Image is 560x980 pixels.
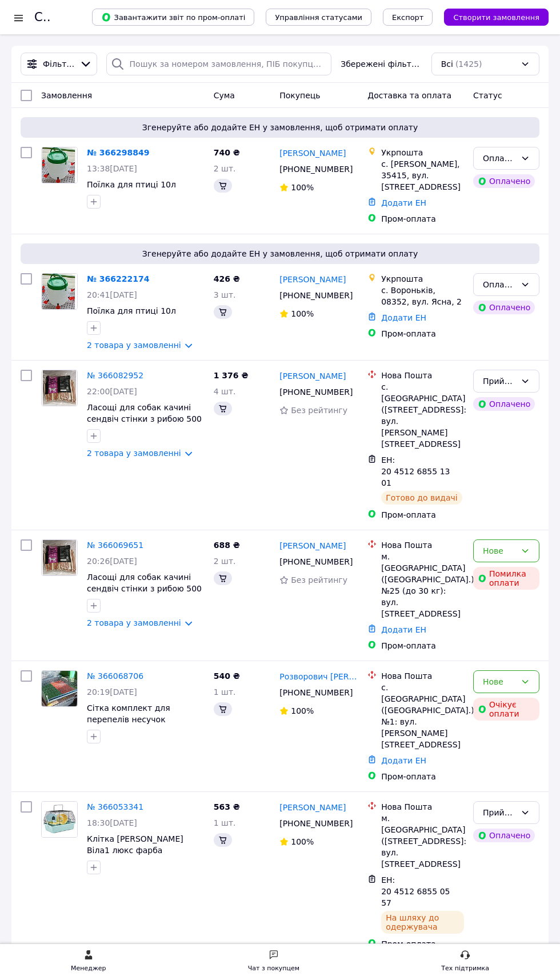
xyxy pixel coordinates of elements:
span: 100% [291,183,314,192]
span: 426 ₴ [214,274,240,283]
div: Нова Пошта [381,539,464,551]
span: Згенеруйте або додайте ЕН у замовлення, щоб отримати оплату [25,122,535,133]
div: Нова Пошта [381,801,464,813]
img: Фото товару [42,540,77,575]
div: [PHONE_NUMBER] [277,384,350,400]
span: 3 шт. [214,290,236,299]
a: 2 товара у замовленні [87,341,181,350]
div: Пром-оплата [381,640,464,651]
span: 20:26[DATE] [87,557,137,566]
div: Оплачено [483,278,516,291]
a: Поїлка для птиці 10л [87,306,176,315]
span: 2 шт. [214,164,236,173]
span: 18:30[DATE] [87,818,137,827]
span: Завантажити звіт по пром-оплаті [101,12,245,22]
span: 688 ₴ [214,541,240,550]
a: Створити замовлення [433,12,549,21]
div: Пром-оплата [381,213,464,225]
a: 2 товара у замовленні [87,449,181,458]
span: Експорт [392,13,424,22]
span: 1 шт. [214,818,236,827]
div: [PHONE_NUMBER] [277,161,350,177]
span: Cума [214,91,235,100]
a: [PERSON_NAME] [279,274,346,285]
div: Оплачено [473,829,535,842]
div: Оплачено [473,301,535,314]
div: На шляху до одержувача [381,911,464,934]
div: м. [GEOGRAPHIC_DATA] ([STREET_ADDRESS]: вул. [STREET_ADDRESS] [381,813,464,870]
span: Сітка комплект для перепелів несучок 91*59*28см сітка 1.8мм [87,703,187,735]
div: Оплачено [473,397,535,411]
a: [PERSON_NAME] [279,147,346,159]
a: Клітка [PERSON_NAME] Віла1 люкс фарба 335х225х227 [87,834,183,866]
a: Додати ЕН [381,198,426,207]
div: Менеджер [71,963,106,974]
a: Ласощі для собак качині сендвіч стінки з рибою 500 гр [87,573,202,605]
span: Доставка та оплата [367,91,451,100]
div: Помилка оплати [473,567,539,590]
div: с. [GEOGRAPHIC_DATA] ([STREET_ADDRESS]: вул. [PERSON_NAME][STREET_ADDRESS] [381,381,464,450]
span: Створити замовлення [453,13,539,22]
span: 740 ₴ [214,148,240,157]
span: 563 ₴ [214,802,240,811]
span: 13:38[DATE] [87,164,137,173]
span: Замовлення [41,91,92,100]
div: Чат з покупцем [248,963,299,974]
div: [PHONE_NUMBER] [277,685,350,701]
a: Додати ЕН [381,756,426,765]
a: Фото товару [41,801,78,838]
img: Фото товару [42,802,77,837]
a: № 366068706 [87,671,143,681]
span: 1 шт. [214,687,236,697]
span: Покупець [279,91,320,100]
div: Оплачено [483,152,516,165]
a: № 366222174 [87,274,149,283]
a: Фото товару [41,147,78,183]
span: 4 шт. [214,387,236,396]
span: 20:19[DATE] [87,687,137,697]
img: Фото товару [42,274,77,309]
span: 22:00[DATE] [87,387,137,396]
a: № 366082952 [87,371,143,380]
span: 100% [291,309,314,318]
span: Фільтри [43,58,75,70]
div: Прийнято [483,375,516,387]
div: с. Вороньків, 08352, вул. Ясна, 2 [381,285,464,307]
img: Фото товару [42,671,77,706]
a: Фото товару [41,273,78,310]
span: 2 шт. [214,557,236,566]
div: с. [GEOGRAPHIC_DATA] ([GEOGRAPHIC_DATA].), №1: вул. [PERSON_NAME][STREET_ADDRESS] [381,682,464,750]
h1: Список замовлень [34,10,150,24]
a: [PERSON_NAME] [279,802,346,813]
span: 20:41[DATE] [87,290,137,299]
div: Нова Пошта [381,370,464,381]
button: Завантажити звіт по пром-оплаті [92,9,254,26]
input: Пошук за номером замовлення, ПІБ покупця, номером телефону, Email, номером накладної [106,53,332,75]
div: [PHONE_NUMBER] [277,815,350,831]
span: ЕН: 20 4512 6855 1301 [381,455,450,487]
div: Прийнято [483,806,516,819]
a: [PERSON_NAME] [279,540,346,551]
a: Фото товару [41,670,78,707]
div: Нове [483,545,516,557]
span: Без рейтингу [291,406,347,415]
a: Додати ЕН [381,313,426,322]
a: [PERSON_NAME] [279,370,346,382]
span: Управління статусами [275,13,362,22]
span: Збережені фільтри: [341,58,422,70]
a: 2 товара у замовленні [87,618,181,627]
div: [PHONE_NUMBER] [277,287,350,303]
a: Розворович [PERSON_NAME] [279,671,358,682]
img: Фото товару [42,370,77,406]
a: Додати ЕН [381,625,426,634]
div: Укрпошта [381,147,464,158]
div: Пром-оплата [381,938,464,950]
span: 540 ₴ [214,671,240,681]
span: ЕН: 20 4512 6855 0557 [381,875,450,907]
div: Готово до видачі [381,491,462,505]
a: № 366053341 [87,802,143,811]
a: Поїлка для птиці 10л [87,180,176,189]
